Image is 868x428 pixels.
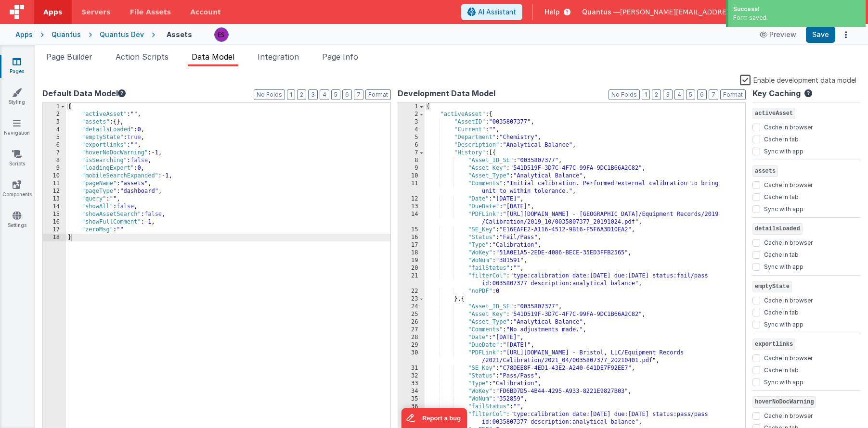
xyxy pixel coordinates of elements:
div: 9 [398,164,425,172]
div: Form saved. [733,13,861,22]
label: Cache in browser [764,122,813,131]
span: Development Data Model [398,88,495,99]
div: 14 [398,211,425,226]
div: Apps [15,30,33,39]
div: 8 [43,157,66,164]
span: Page Builder [46,52,92,62]
div: 3 [398,118,425,126]
label: Sync with app [764,261,803,271]
button: 7 [709,89,718,100]
div: 11 [398,180,425,195]
label: Cache in browser [764,352,813,362]
label: Sync with app [764,203,803,213]
h4: Key Caching [752,89,801,98]
button: Options [839,28,853,41]
div: Quantus [52,30,81,39]
div: 23 [398,295,425,303]
div: 13 [43,195,66,203]
span: Data Model [192,52,234,62]
label: Sync with app [764,146,803,155]
div: 15 [43,211,66,218]
span: Servers [81,7,110,17]
div: 16 [398,234,425,241]
div: 20 [398,264,425,272]
div: 33 [398,380,425,388]
label: Cache in browser [764,237,813,247]
label: Cache in tab [764,365,799,374]
div: 31 [398,365,425,372]
img: 2445f8d87038429357ee99e9bdfcd63a [215,28,228,41]
label: Cache in browser [764,410,813,420]
label: Cache in browser [764,179,813,189]
label: Cache in browser [764,295,813,304]
button: Format [365,89,391,100]
div: 18 [43,234,66,241]
div: 1 [43,103,66,111]
label: Sync with app [764,377,803,386]
div: 22 [398,288,425,295]
button: 6 [697,89,707,100]
iframe: Marker.io feedback button [401,408,467,428]
span: Page Info [322,52,358,62]
span: Quantus — [582,7,620,17]
button: Save [806,26,835,43]
button: 5 [331,89,340,100]
div: 28 [398,334,425,341]
h4: Assets [167,31,192,38]
div: Success! [733,5,861,13]
div: 9 [43,164,66,172]
div: 5 [398,134,425,141]
div: 2 [398,111,425,118]
div: 3 [43,118,66,126]
label: Enable development data model [740,74,856,85]
span: activeAsset [752,108,795,119]
div: 15 [398,226,425,234]
button: AI Assistant [461,4,522,20]
button: 5 [686,89,695,100]
div: 16 [43,218,66,226]
div: 37 [398,411,425,426]
div: 21 [398,272,425,288]
label: Cache in tab [764,134,799,143]
button: 3 [663,89,673,100]
div: 17 [43,226,66,234]
div: 18 [398,249,425,257]
div: 11 [43,180,66,188]
button: 4 [320,89,329,100]
button: 6 [342,89,352,100]
span: File Assets [130,7,171,17]
div: 29 [398,341,425,349]
div: 12 [43,188,66,195]
button: Default Data Model [42,88,126,99]
span: assets [752,165,778,177]
div: 7 [43,149,66,157]
label: Cache in tab [764,191,799,201]
button: 1 [287,89,295,100]
div: 24 [398,303,425,311]
button: No Folds [609,89,640,100]
label: Sync with app [764,319,803,328]
button: No Folds [254,89,285,100]
button: 3 [308,89,318,100]
span: Help [544,7,560,17]
span: exportlinks [752,339,795,350]
div: 17 [398,241,425,249]
div: 32 [398,372,425,380]
div: 35 [398,395,425,403]
span: Apps [43,7,62,17]
label: Cache in tab [764,307,799,316]
div: 13 [398,203,425,211]
div: 7 [398,149,425,157]
div: 14 [43,203,66,211]
div: 36 [398,403,425,411]
span: hoverNoDocWarning [752,396,816,408]
div: 12 [398,195,425,203]
div: 10 [398,172,425,180]
div: 6 [398,141,425,149]
div: 30 [398,349,425,365]
span: Integration [258,52,299,62]
button: 2 [297,89,306,100]
div: 10 [43,172,66,180]
div: 6 [43,141,66,149]
div: 1 [398,103,425,111]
